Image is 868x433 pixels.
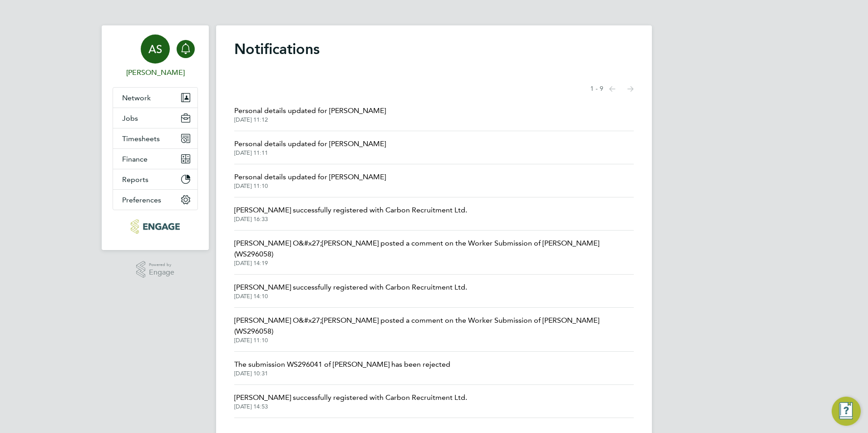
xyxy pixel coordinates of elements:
span: Finance [122,155,148,163]
span: Powered by [149,261,174,269]
a: [PERSON_NAME] O&#x27;[PERSON_NAME] posted a comment on the Worker Submission of [PERSON_NAME] (WS... [234,238,634,267]
nav: Main navigation [102,25,209,250]
a: AS[PERSON_NAME] [113,34,198,78]
a: Personal details updated for [PERSON_NAME][DATE] 11:10 [234,172,386,190]
span: [DATE] 11:12 [234,116,386,123]
a: [PERSON_NAME] O&#x27;[PERSON_NAME] posted a comment on the Worker Submission of [PERSON_NAME] (WS... [234,315,634,344]
span: Preferences [122,196,161,204]
span: Engage [149,269,174,276]
span: Timesheets [122,134,160,143]
a: [PERSON_NAME] successfully registered with Carbon Recruitment Ltd.[DATE] 14:10 [234,282,467,300]
a: The submission WS296041 of [PERSON_NAME] has been rejected[DATE] 10:31 [234,359,450,377]
span: [DATE] 14:10 [234,293,467,300]
span: Personal details updated for [PERSON_NAME] [234,172,386,182]
button: Engage Resource Center [832,397,861,426]
span: Personal details updated for [PERSON_NAME] [234,105,386,116]
span: [DATE] 16:33 [234,216,467,223]
span: [DATE] 10:31 [234,370,450,377]
button: Finance [113,149,197,169]
span: 1 - 9 [590,84,603,93]
span: [PERSON_NAME] successfully registered with Carbon Recruitment Ltd. [234,205,467,216]
nav: Select page of notifications list [590,80,634,98]
span: Jobs [122,114,138,123]
img: carbonrecruitment-logo-retina.png [131,219,179,234]
span: [PERSON_NAME] successfully registered with Carbon Recruitment Ltd. [234,282,467,293]
span: [DATE] 11:10 [234,182,386,190]
span: [PERSON_NAME] O&#x27;[PERSON_NAME] posted a comment on the Worker Submission of [PERSON_NAME] (WS... [234,238,634,260]
span: Network [122,93,151,102]
span: [DATE] 11:10 [234,337,634,344]
span: AS [148,43,162,55]
span: [DATE] 14:53 [234,403,467,410]
a: Go to home page [113,219,198,234]
span: [DATE] 11:11 [234,149,386,157]
span: The submission WS296041 of [PERSON_NAME] has been rejected [234,359,450,370]
a: Powered byEngage [136,261,175,278]
button: Preferences [113,190,197,210]
a: Personal details updated for [PERSON_NAME][DATE] 11:12 [234,105,386,123]
button: Reports [113,169,197,189]
span: Avais Sabir [113,67,198,78]
a: Personal details updated for [PERSON_NAME][DATE] 11:11 [234,138,386,157]
a: [PERSON_NAME] successfully registered with Carbon Recruitment Ltd.[DATE] 16:33 [234,205,467,223]
span: [DATE] 14:19 [234,260,634,267]
button: Jobs [113,108,197,128]
h1: Notifications [234,40,634,58]
a: [PERSON_NAME] successfully registered with Carbon Recruitment Ltd.[DATE] 14:53 [234,392,467,410]
span: Personal details updated for [PERSON_NAME] [234,138,386,149]
span: [PERSON_NAME] successfully registered with Carbon Recruitment Ltd. [234,392,467,403]
span: Reports [122,175,148,184]
span: [PERSON_NAME] O&#x27;[PERSON_NAME] posted a comment on the Worker Submission of [PERSON_NAME] (WS... [234,315,634,337]
button: Network [113,88,197,108]
button: Timesheets [113,128,197,148]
